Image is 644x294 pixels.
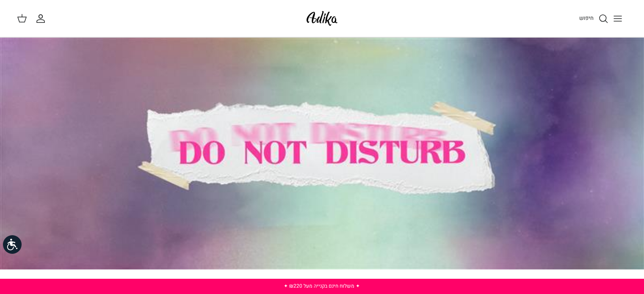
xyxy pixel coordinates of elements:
[284,282,360,290] a: ✦ משלוח חינם בקנייה מעל ₪220 ✦
[608,9,627,28] button: Toggle menu
[304,8,340,28] img: Adika IL
[579,14,608,24] a: חיפוש
[36,14,49,24] a: החשבון שלי
[579,14,594,22] span: חיפוש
